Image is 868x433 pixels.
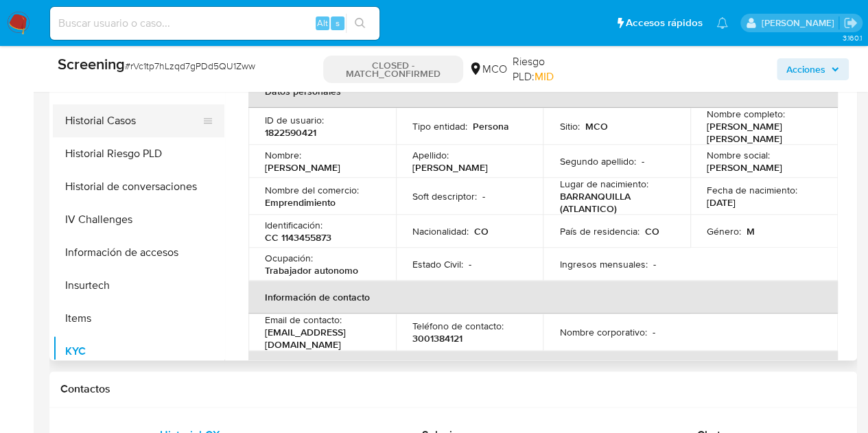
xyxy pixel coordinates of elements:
[786,58,825,80] span: Acciones
[473,120,509,132] p: Persona
[50,14,379,32] input: Buscar usuario o caso...
[412,332,462,344] p: 3001384121
[412,225,469,237] p: Nacionalidad :
[842,32,861,43] span: 3.160.1
[469,258,471,270] p: -
[707,184,797,196] p: Fecha de nacimiento :
[716,17,728,29] a: Notificaciones
[265,264,358,277] p: Trabajador autonomo
[412,161,488,174] p: [PERSON_NAME]
[707,108,785,120] p: Nombre completo :
[265,252,313,264] p: Ocupación :
[653,258,655,270] p: -
[265,219,322,231] p: Identificación :
[53,269,224,302] button: Insurtech
[535,69,554,84] span: MID
[585,120,607,132] p: MCO
[265,149,301,161] p: Nombre :
[248,281,838,314] th: Información de contacto
[707,120,816,145] p: [PERSON_NAME] [PERSON_NAME]
[265,326,374,351] p: [EMAIL_ADDRESS][DOMAIN_NAME]
[707,196,736,209] p: [DATE]
[412,120,467,132] p: Tipo entidad :
[125,59,255,73] span: # rVc1tp7hLzqd7gPDd5QU1Zww
[412,320,504,332] p: Teléfono de contacto :
[53,335,224,368] button: KYC
[559,178,648,190] p: Lugar de nacimiento :
[265,161,340,174] p: [PERSON_NAME]
[482,190,485,202] p: -
[265,314,342,326] p: Email de contacto :
[248,351,838,384] th: Verificación y cumplimiento
[412,149,449,161] p: Apellido :
[559,155,635,167] p: Segundo apellido :
[265,196,336,209] p: Emprendimiento
[265,114,324,126] p: ID de usuario :
[346,14,374,33] button: search-icon
[265,126,316,139] p: 1822590421
[412,258,463,270] p: Estado Civil :
[652,326,655,338] p: -
[559,120,579,132] p: Sitio :
[474,225,489,237] p: CO
[707,149,770,161] p: Nombre social :
[53,137,224,170] button: Historial Riesgo PLD
[53,203,224,236] button: IV Challenges
[265,231,331,244] p: CC 1143455873
[323,56,463,83] p: CLOSED - MATCH_CONFIRMED
[747,225,755,237] p: M
[644,225,659,237] p: CO
[559,326,646,338] p: Nombre corporativo :
[626,16,703,30] span: Accesos rápidos
[53,104,213,137] button: Historial Casos
[559,190,668,215] p: BARRANQUILLA (ATLANTICO)
[777,58,849,80] button: Acciones
[513,54,583,84] span: Riesgo PLD:
[58,53,125,75] b: Screening
[641,155,644,167] p: -
[707,225,741,237] p: Género :
[53,236,224,269] button: Información de accesos
[559,225,639,237] p: País de residencia :
[559,258,647,270] p: Ingresos mensuales :
[412,190,477,202] p: Soft descriptor :
[707,161,782,174] p: [PERSON_NAME]
[53,302,224,335] button: Items
[469,62,507,77] div: MCO
[265,184,359,196] p: Nombre del comercio :
[336,16,340,30] span: s
[317,16,328,30] span: Alt
[843,16,858,30] a: Salir
[60,382,846,396] h1: Contactos
[761,16,838,30] p: marcela.perdomo@mercadolibre.com.co
[53,170,224,203] button: Historial de conversaciones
